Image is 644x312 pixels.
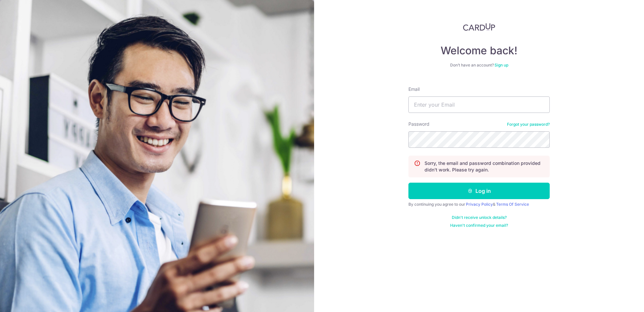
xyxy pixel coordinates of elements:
[408,96,550,113] input: Enter your Email
[463,23,495,31] img: CardUp Logo
[425,160,544,173] p: Sorry, the email and password combination provided didn't work. Please try again.
[507,122,550,127] a: Forgot your password?
[496,202,529,207] a: Terms Of Service
[450,223,508,228] a: Haven't confirmed your email?
[408,63,550,68] div: Don’t have an account?
[408,183,550,199] button: Log in
[452,215,507,220] a: Didn't receive unlock details?
[408,86,420,92] label: Email
[408,44,550,57] h4: Welcome back!
[408,121,429,127] label: Password
[408,202,550,207] div: By continuing you agree to our &
[466,202,493,207] a: Privacy Policy
[494,63,508,67] a: Sign up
